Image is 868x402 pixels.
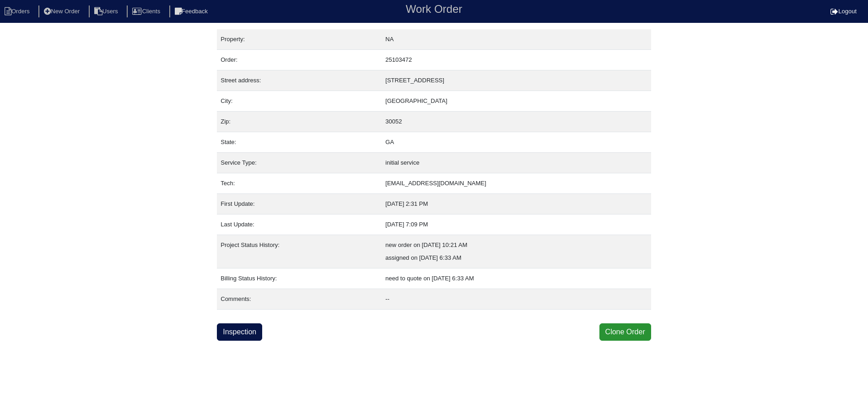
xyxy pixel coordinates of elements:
div: assigned on [DATE] 6:33 AM [385,252,647,264]
td: 25103472 [382,50,651,70]
td: Street address: [217,70,382,91]
td: Service Type: [217,153,382,173]
td: Tech: [217,173,382,194]
td: NA [382,29,651,50]
td: 30052 [382,112,651,132]
td: [DATE] 7:09 PM [382,214,651,235]
a: New Order [38,8,87,15]
td: Last Update: [217,214,382,235]
a: Inspection [217,323,262,341]
li: Users [89,5,125,18]
td: City: [217,91,382,112]
td: -- [382,289,651,310]
td: [GEOGRAPHIC_DATA] [382,91,651,112]
td: Order: [217,50,382,70]
a: Logout [830,8,857,15]
td: Property: [217,29,382,50]
td: Project Status History: [217,235,382,268]
li: New Order [38,5,87,18]
div: need to quote on [DATE] 6:33 AM [385,272,647,285]
td: [EMAIL_ADDRESS][DOMAIN_NAME] [382,173,651,194]
td: [STREET_ADDRESS] [382,70,651,91]
td: First Update: [217,194,382,214]
td: initial service [382,153,651,173]
li: Feedback [169,5,215,18]
td: Billing Status History: [217,268,382,289]
button: Clone Order [599,323,651,341]
td: Comments: [217,289,382,310]
li: Clients [127,5,167,18]
td: Zip: [217,112,382,132]
td: [DATE] 2:31 PM [382,194,651,214]
td: GA [382,132,651,153]
a: Users [89,8,125,15]
td: State: [217,132,382,153]
div: new order on [DATE] 10:21 AM [385,239,647,252]
a: Clients [127,8,167,15]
